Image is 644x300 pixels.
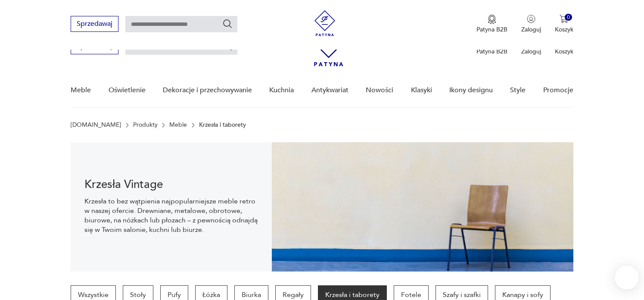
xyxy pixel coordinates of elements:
img: Ikonka użytkownika [527,15,535,23]
a: Sprzedawaj [71,44,118,50]
h1: Krzesła Vintage [84,179,258,190]
a: Produkty [133,122,158,128]
p: Koszyk [555,25,573,34]
a: Klasyki [411,74,432,107]
a: Kuchnia [269,74,294,107]
a: Promocje [543,74,573,107]
a: Ikony designu [449,74,493,107]
div: 0 [565,14,572,21]
a: Antykwariat [311,74,348,107]
img: Ikona koszyka [560,15,568,23]
p: Krzesła i taborety [199,122,246,128]
a: Style [510,74,526,107]
p: Patyna B2B [476,47,507,56]
p: Zaloguj [521,25,541,34]
img: Patyna - sklep z meblami i dekoracjami vintage [312,10,338,36]
a: Oświetlenie [109,74,146,107]
button: Zaloguj [521,15,541,34]
button: Szukaj [222,19,233,29]
button: Sprzedawaj [71,16,118,32]
a: Meble [71,74,91,107]
img: bc88ca9a7f9d98aff7d4658ec262dcea.jpg [272,142,573,272]
p: Krzesła to bez wątpienia najpopularniejsze meble retro w naszej ofercie. Drewniane, metalowe, obr... [84,197,258,234]
p: Zaloguj [521,47,541,56]
a: Meble [169,122,187,128]
button: Patyna B2B [476,15,507,34]
img: Ikona medalu [488,15,496,24]
button: 0Koszyk [555,15,573,34]
p: Koszyk [555,47,573,56]
p: Patyna B2B [476,25,507,34]
a: Dekoracje i przechowywanie [163,74,252,107]
a: Sprzedawaj [71,22,118,28]
iframe: Smartsupp widget button [615,266,639,290]
a: Ikona medaluPatyna B2B [476,15,507,34]
a: Nowości [366,74,393,107]
a: [DOMAIN_NAME] [71,122,121,128]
